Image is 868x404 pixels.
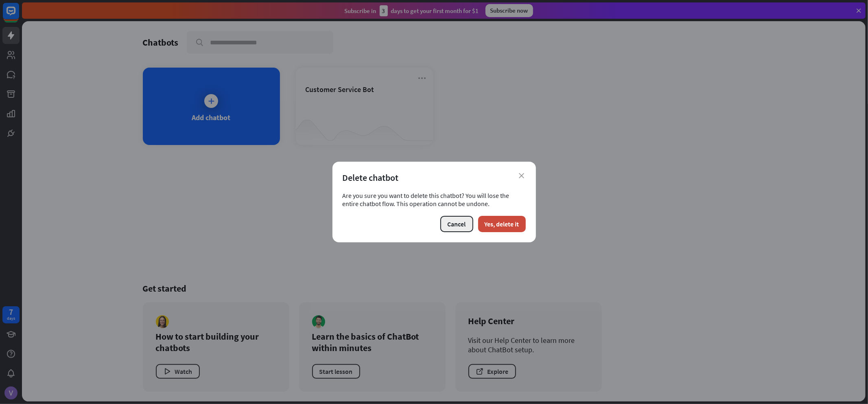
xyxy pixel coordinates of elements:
[478,216,526,232] button: Yes, delete it
[343,191,526,208] div: Are you sure you want to delete this chatbot? You will lose the entire chatbot flow. This operati...
[519,173,525,178] i: close
[7,3,31,28] button: Open LiveChat chat widget
[343,172,526,183] div: Delete chatbot
[440,216,473,232] button: Cancel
